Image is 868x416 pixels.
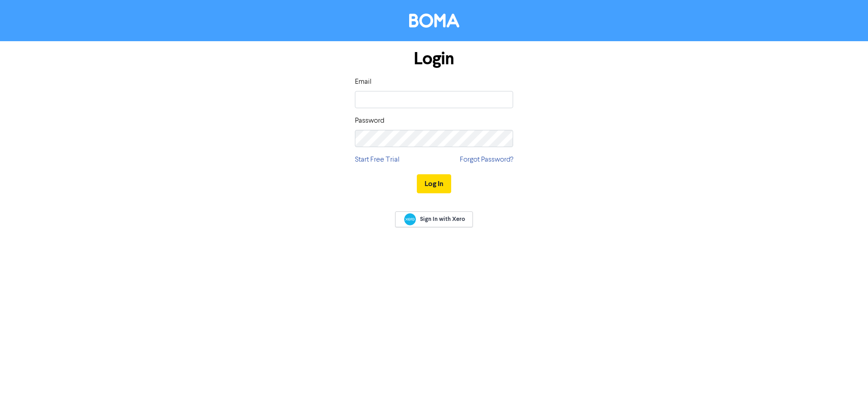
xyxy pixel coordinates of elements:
[355,48,513,69] h1: Login
[355,154,400,165] a: Start Free Trial
[460,154,513,165] a: Forgot Password?
[409,14,459,28] img: BOMA Logo
[355,115,384,126] label: Password
[404,213,416,225] img: Xero logo
[420,215,465,223] span: Sign In with Xero
[355,77,372,87] label: Email
[417,174,451,193] button: Log In
[395,211,473,227] a: Sign In with Xero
